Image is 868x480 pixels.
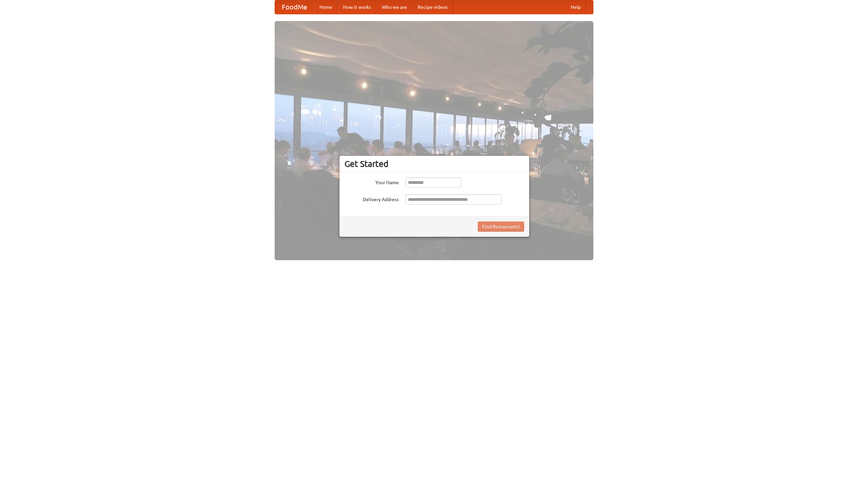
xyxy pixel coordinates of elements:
label: Delivery Address [344,194,399,203]
a: Help [565,0,586,14]
a: Who we are [376,0,412,14]
label: Your Name [344,177,399,186]
a: How it works [338,0,376,14]
a: Recipe videos [412,0,453,14]
h3: Get Started [344,159,524,169]
button: Find Restaurants! [478,222,524,232]
a: FoodMe [275,0,314,14]
a: Home [314,0,338,14]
